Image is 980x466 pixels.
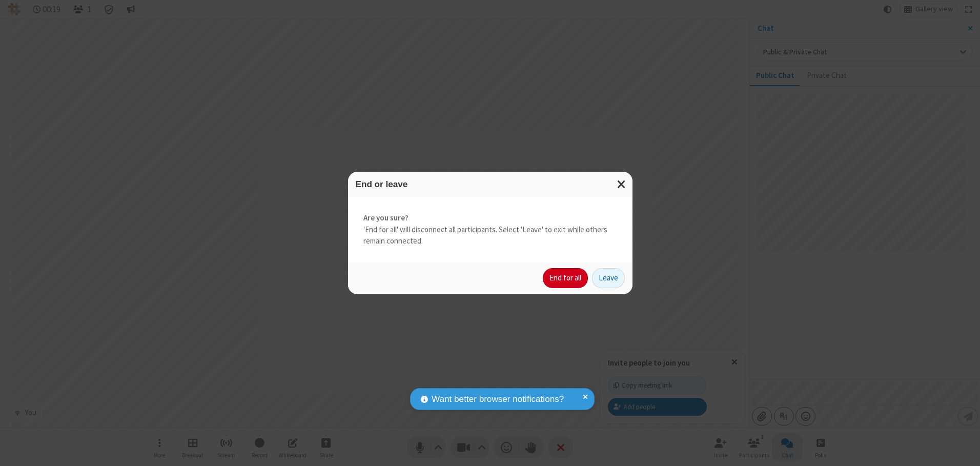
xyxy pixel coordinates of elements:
div: 'End for all' will disconnect all participants. Select 'Leave' to exit while others remain connec... [348,197,632,262]
strong: Are you sure? [363,212,617,224]
span: Want better browser notifications? [432,393,564,406]
button: End for all [543,268,588,289]
button: Close modal [611,172,632,197]
h3: End or leave [356,179,625,189]
button: Leave [592,268,625,289]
